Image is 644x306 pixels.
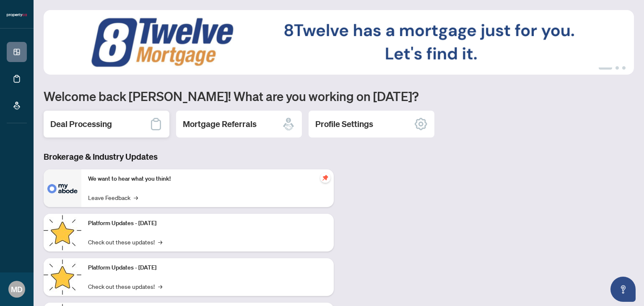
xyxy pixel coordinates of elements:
img: Platform Updates - July 21, 2025 [44,214,81,252]
span: → [158,237,162,246]
img: Slide 0 [44,10,634,75]
span: pushpin [320,173,330,183]
button: 3 [622,66,626,70]
a: Check out these updates!→ [88,282,162,291]
p: We want to hear what you think! [88,174,327,184]
h3: Brokerage & Industry Updates [44,151,334,163]
img: logo [7,13,27,18]
p: Platform Updates - [DATE] [88,219,327,228]
h2: Mortgage Referrals [183,118,257,130]
span: → [158,282,162,291]
a: Check out these updates!→ [88,237,162,246]
h1: Welcome back [PERSON_NAME]! What are you working on [DATE]? [44,88,634,104]
h2: Deal Processing [50,118,112,130]
img: We want to hear what you think! [44,169,81,207]
span: → [134,193,138,202]
span: MD [11,283,23,295]
a: Leave Feedback→ [88,193,138,202]
button: Open asap [610,277,636,302]
button: 1 [599,66,612,70]
p: Platform Updates - [DATE] [88,263,327,272]
img: Platform Updates - July 8, 2025 [44,258,81,296]
button: 2 [615,66,619,70]
h2: Profile Settings [315,118,373,130]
